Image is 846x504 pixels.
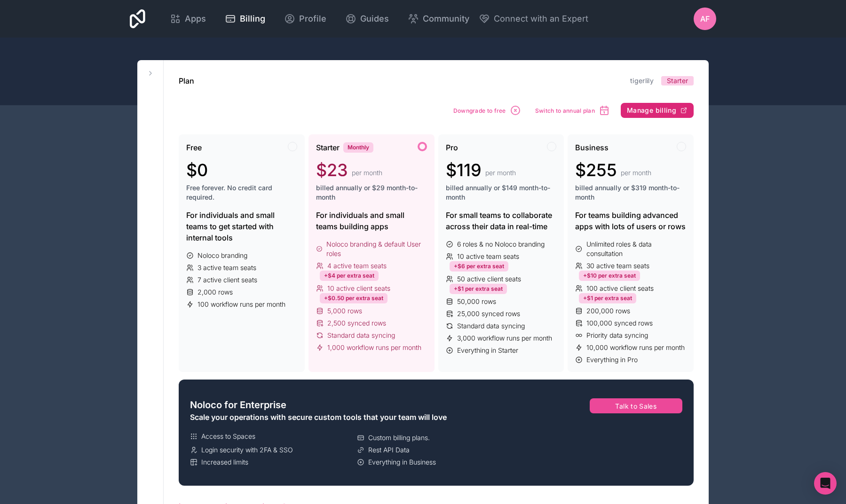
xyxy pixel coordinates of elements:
span: billed annually or $29 month-to-month [316,183,427,202]
span: Standard data syncing [457,321,525,331]
a: Apps [162,8,213,29]
span: billed annually or $149 month-to-month [446,183,557,202]
div: For teams building advanced apps with lots of users or rows [575,209,686,232]
h1: Plan [179,75,194,86]
span: Rest API Data [368,445,410,455]
span: Free forever. No credit card required. [186,183,297,202]
button: Switch to annual plan [532,101,613,119]
div: +$10 per extra seat [579,271,640,281]
span: Noloco branding & default User roles [326,240,427,258]
div: For small teams to collaborate across their data in real-time [446,209,557,232]
span: 5,000 rows [327,306,362,316]
span: $23 [316,161,348,179]
span: Everything in Pro [586,355,638,364]
span: 1,000 workflow runs per month [327,343,421,352]
button: Talk to Sales [590,398,683,413]
span: $255 [575,161,617,179]
span: Starter [667,76,688,85]
span: Profile [299,12,326,25]
span: 3,000 workflow runs per month [457,333,552,343]
span: Manage billing [627,106,676,115]
button: Manage billing [621,103,694,118]
span: Noloco branding [198,251,247,260]
span: 7 active client seats [198,275,257,285]
span: Community [423,12,469,25]
span: 10,000 workflow runs per month [586,343,685,352]
span: Increased limits [201,457,248,467]
span: Everything in Starter [457,346,518,355]
div: Monthly [343,142,373,153]
div: Scale your operations with secure custom tools that your team will love [190,411,521,423]
span: Noloco for Enterprise [190,398,286,411]
span: Pro [446,142,458,153]
div: For individuals and small teams building apps [316,209,427,232]
span: 2,500 synced rows [327,318,386,328]
span: 2,000 rows [198,287,233,297]
span: per month [352,168,382,178]
span: billed annually or $319 month-to-month [575,183,686,202]
span: 4 active team seats [327,261,387,271]
a: Profile [277,8,334,29]
span: Standard data syncing [327,331,395,340]
span: 25,000 synced rows [457,309,520,318]
span: $0 [186,161,208,179]
span: per month [621,168,651,178]
span: 200,000 rows [586,306,630,316]
span: $119 [446,161,482,179]
span: 100 workflow runs per month [198,300,285,309]
span: 100,000 synced rows [586,318,653,328]
button: Connect with an Expert [479,12,588,25]
div: +$1 per extra seat [450,284,507,294]
span: Everything in Business [368,457,436,467]
span: Custom billing plans. [368,433,430,442]
span: Priority data syncing [586,331,648,340]
div: +$1 per extra seat [579,293,636,303]
span: 50 active client seats [457,274,521,284]
span: Downgrade to free [453,107,506,114]
div: For individuals and small teams to get started with internal tools [186,209,297,243]
span: Business [575,142,609,153]
a: Guides [338,8,396,29]
span: Guides [360,12,389,25]
span: Access to Spaces [201,432,255,441]
div: Open Intercom Messenger [814,472,837,495]
a: tigerlily [630,77,654,85]
span: per month [485,168,516,178]
span: Connect with an Expert [494,12,588,25]
span: 10 active client seats [327,284,390,293]
div: +$0.50 per extra seat [320,293,387,303]
span: 3 active team seats [198,263,256,272]
span: Billing [240,12,265,25]
span: Unlimited roles & data consultation [586,240,686,258]
span: Switch to annual plan [535,107,595,114]
button: Downgrade to free [450,101,524,119]
span: Starter [316,142,340,153]
span: 30 active team seats [586,261,649,271]
a: Billing [217,8,273,29]
span: 50,000 rows [457,297,496,306]
span: Login security with 2FA & SSO [201,445,293,455]
span: 10 active team seats [457,252,519,261]
span: 100 active client seats [586,284,654,293]
a: Community [400,8,477,29]
span: Apps [185,12,206,25]
div: +$6 per extra seat [450,261,508,271]
span: Free [186,142,202,153]
span: AF [700,13,710,24]
span: 6 roles & no Noloco branding [457,240,545,249]
div: +$4 per extra seat [320,271,379,281]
